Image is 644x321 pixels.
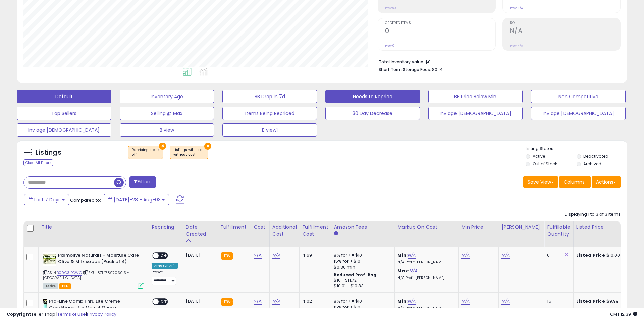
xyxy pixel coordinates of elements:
[120,107,214,120] button: Selling @ Max
[409,268,417,274] a: N/A
[120,123,214,137] button: B view
[385,27,495,36] h2: 0
[334,264,389,270] div: $0.30 min
[129,176,156,188] button: Filters
[221,223,248,231] div: Fulfillment
[159,299,169,305] span: OFF
[563,179,585,185] span: Columns
[70,197,101,203] span: Compared to:
[397,252,408,258] b: Min:
[510,44,523,48] small: Prev: N/A
[104,194,169,205] button: [DATE]-28 - Aug-03
[43,283,58,289] span: All listings currently available for purchase on Amazon
[58,252,140,266] b: Palmolive Naturals - Moisture Care Olive & Milk soaps (Pack of 4)
[397,276,453,280] p: N/A Profit [PERSON_NAME]
[43,252,144,288] div: ASIN:
[501,223,541,231] div: [PERSON_NAME]
[565,211,621,218] div: Displaying 1 to 3 of 3 items
[152,270,178,285] div: Preset:
[159,253,169,259] span: OFF
[114,196,161,203] span: [DATE]-28 - Aug-03
[510,6,523,10] small: Prev: N/A
[379,57,615,65] li: $0
[132,147,159,157] span: Repricing state :
[59,283,71,289] span: FBA
[43,252,56,266] img: 41ZtEeCv8gL._SL40_.jpg
[302,298,326,304] div: 4.02
[222,90,317,103] button: BB Drop in 7d
[428,107,523,120] button: Inv age [DEMOGRAPHIC_DATA]
[610,311,637,317] span: 2025-08-11 12:39 GMT
[186,252,213,258] div: [DATE]
[385,21,495,25] span: Ordered Items
[461,298,469,305] a: N/A
[7,311,116,318] div: seller snap | |
[395,221,459,247] th: The percentage added to the cost of goods (COGS) that forms the calculator for Min & Max prices.
[379,67,431,72] b: Short Term Storage Fees:
[41,223,146,231] div: Title
[592,176,621,188] button: Actions
[334,278,389,283] div: $10 - $11.72
[7,311,31,317] strong: Copyright
[204,143,211,150] button: ×
[152,263,178,269] div: Amazon AI *
[325,90,420,103] button: Needs to Reprice
[576,298,632,304] div: $9.99
[17,90,111,103] button: Default
[428,90,523,103] button: BB Price Below Min
[559,176,591,188] button: Columns
[397,268,409,274] b: Max:
[334,252,389,258] div: 8% for <= $10
[408,298,416,305] a: N/A
[531,107,626,120] button: Inv age [DEMOGRAPHIC_DATA]
[547,252,568,258] div: 0
[334,298,389,304] div: 8% for <= $10
[385,44,394,48] small: Prev: 0
[272,223,297,238] div: Additional Cost
[547,223,570,238] div: Fulfillable Quantity
[385,6,401,10] small: Prev: $0.00
[222,107,317,120] button: Items Being Repriced
[57,311,86,317] a: Terms of Use
[510,21,620,25] span: ROI
[272,252,280,259] a: N/A
[186,223,215,238] div: Date Created
[159,143,166,150] button: ×
[334,272,378,278] b: Reduced Prof. Rng.
[302,252,326,258] div: 4.69
[17,107,111,120] button: Top Sellers
[583,153,608,159] label: Deactivated
[325,107,420,120] button: 30 Day Decrease
[533,161,557,167] label: Out of Stock
[576,252,632,258] div: $10.00
[132,152,159,157] div: off
[23,159,53,166] div: Clear All Filters
[576,298,607,304] b: Listed Price:
[43,270,129,280] span: | SKU: 8714789703015 - [GEOGRAPHIC_DATA]
[526,146,627,152] p: Listing States:
[254,298,262,305] a: N/A
[397,298,408,304] b: Min:
[120,90,214,103] button: Inventory Age
[49,298,130,312] b: Pro-Line Comb Thru Lite Creme Conditioner for Men, 4 Ounce
[302,223,328,238] div: Fulfillment Cost
[334,231,338,237] small: Amazon Fees.
[461,252,469,259] a: N/A
[397,223,455,231] div: Markup on Cost
[576,252,607,258] b: Listed Price:
[501,298,509,305] a: N/A
[547,298,568,304] div: 15
[57,270,82,276] a: B00G3IBGWO
[576,223,634,231] div: Listed Price
[501,252,509,259] a: N/A
[583,161,601,167] label: Archived
[17,123,111,137] button: Inv age [DEMOGRAPHIC_DATA]
[34,196,61,203] span: Last 7 Days
[334,223,392,231] div: Amazon Fees
[461,223,496,231] div: Min Price
[221,298,233,306] small: FBA
[173,147,205,157] span: Listings with cost :
[523,176,558,188] button: Save View
[43,298,47,312] img: 312D762W9lL._SL40_.jpg
[397,260,453,265] p: N/A Profit [PERSON_NAME]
